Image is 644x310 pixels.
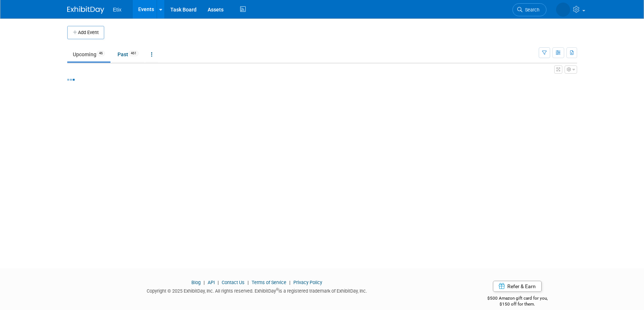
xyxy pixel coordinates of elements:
a: Privacy Policy [293,280,322,285]
img: ExhibitDay [67,6,104,14]
sup: ® [276,287,279,292]
a: Past461 [112,47,144,61]
a: Contact Us [222,280,245,285]
a: API [208,280,215,285]
div: $150 off for them. [458,301,577,307]
span: 46 [97,51,105,56]
span: Search [522,7,539,13]
div: Copyright © 2025 ExhibitDay, Inc. All rights reserved. ExhibitDay is a registered trademark of Ex... [67,286,447,294]
img: Wendy Beasley [556,3,570,17]
a: Blog [191,280,201,285]
span: | [216,280,221,285]
button: Add Event [67,26,104,39]
img: loading... [67,79,75,81]
span: | [202,280,207,285]
a: Search [512,3,546,16]
span: | [287,280,292,285]
span: Etix [113,7,122,13]
a: Terms of Service [252,280,286,285]
span: | [246,280,251,285]
a: Refer & Earn [493,281,542,292]
div: $500 Amazon gift card for you, [458,290,577,307]
span: 461 [129,51,139,56]
a: Upcoming46 [67,47,110,61]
